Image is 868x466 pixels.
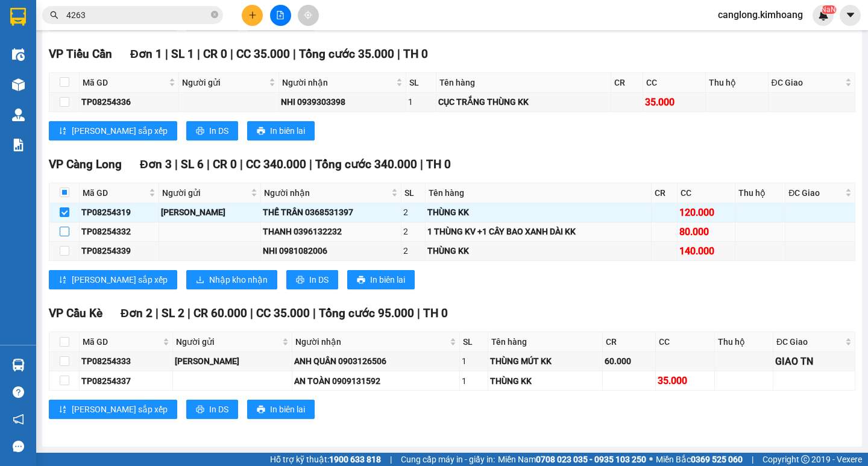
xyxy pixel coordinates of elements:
[309,273,329,286] span: In DS
[304,11,312,19] span: aim
[165,47,168,61] span: |
[80,352,173,371] td: TP08254333
[715,332,773,352] th: Thu hộ
[49,157,122,171] span: VP Càng Long
[643,73,706,93] th: CC
[536,455,646,464] strong: 0708 023 035 - 0935 103 250
[12,78,25,91] img: warehouse-icon
[211,11,218,18] span: close-circle
[315,157,417,171] span: Tổng cước 340.000
[427,244,649,257] div: THÙNG KK
[427,206,649,219] div: THÙNG KK
[403,244,423,257] div: 2
[436,73,611,93] th: Tên hàng
[13,386,24,398] span: question-circle
[49,47,112,61] span: VP Tiểu Cần
[176,335,280,348] span: Người gửi
[80,222,159,242] td: TP08254332
[401,453,495,466] span: Cung cấp máy in - giấy in:
[401,183,426,203] th: SL
[58,405,67,415] span: sort-ascending
[171,47,194,61] span: SL 1
[83,186,146,200] span: Mã GD
[270,403,305,416] span: In biên lai
[25,24,112,35] span: VP Càng Long -
[270,124,305,137] span: In biên lai
[735,183,785,203] th: Thu hộ
[81,225,157,238] div: TP08254332
[406,73,436,93] th: SL
[247,400,315,419] button: printerIn biên lai
[603,332,656,352] th: CR
[408,95,434,109] div: 1
[403,225,423,238] div: 2
[49,121,177,140] button: sort-ascending[PERSON_NAME] sắp xếp
[72,403,168,416] span: [PERSON_NAME] sắp xếp
[649,457,653,462] span: ⚪️
[187,306,190,320] span: |
[175,354,290,368] div: [PERSON_NAME]
[121,306,153,320] span: Đơn 2
[49,270,177,289] button: sort-ascending[PERSON_NAME] sắp xếp
[462,354,486,368] div: 1
[263,225,399,238] div: THANH 0396132232
[294,354,458,368] div: ANH QUÂN 0903126506
[186,400,238,419] button: printerIn DS
[81,206,157,219] div: TP08254319
[156,306,159,320] span: |
[605,354,654,368] div: 60.000
[370,273,405,286] span: In biên lai
[247,121,315,140] button: printerIn biên lai
[72,273,168,286] span: [PERSON_NAME] sắp xếp
[130,47,162,61] span: Đơn 1
[58,276,67,285] span: sort-ascending
[679,244,733,259] div: 140.000
[203,47,227,61] span: CR 0
[91,24,112,35] span: HỮU
[281,95,404,109] div: NHI 0939303398
[72,124,168,137] span: [PERSON_NAME] sắp xếp
[80,93,179,112] td: TP08254336
[12,139,25,151] img: solution-icon
[295,335,447,348] span: Người nhận
[83,76,166,89] span: Mã GD
[242,5,263,26] button: plus
[357,276,365,285] span: printer
[70,65,143,77] span: [PERSON_NAME]
[257,127,265,136] span: printer
[427,225,649,238] div: 1 THÙNG KV +1 CÂY BAO XANH DÀI KK
[420,157,423,171] span: |
[490,374,600,388] div: THÙNG KK
[13,441,24,452] span: message
[294,374,458,388] div: AN TOÀN 0909131592
[140,157,172,171] span: Đơn 3
[256,306,310,320] span: CC 35.000
[679,205,733,220] div: 120.000
[240,157,243,171] span: |
[161,206,259,219] div: [PERSON_NAME]
[162,306,184,320] span: SL 2
[257,405,265,415] span: printer
[309,157,312,171] span: |
[263,244,399,257] div: NHI 0981082006
[772,76,843,89] span: ĐC Giao
[12,109,25,121] img: warehouse-icon
[299,47,394,61] span: Tổng cước 35.000
[81,95,177,109] div: TP08254336
[81,244,157,257] div: TP08254339
[752,453,753,466] span: |
[196,127,204,136] span: printer
[329,455,381,464] strong: 1900 633 818
[66,8,209,22] input: Tìm tên, số ĐT hoặc mã đơn
[296,276,304,285] span: printer
[80,203,159,222] td: TP08254319
[49,306,102,320] span: VP Cầu Kè
[403,47,428,61] span: TH 0
[498,453,646,466] span: Miền Nam
[417,306,420,320] span: |
[298,5,319,26] button: aim
[186,270,277,289] button: downloadNhập kho nhận
[58,127,67,136] span: sort-ascending
[211,10,218,21] span: close-circle
[209,273,268,286] span: Nhập kho nhận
